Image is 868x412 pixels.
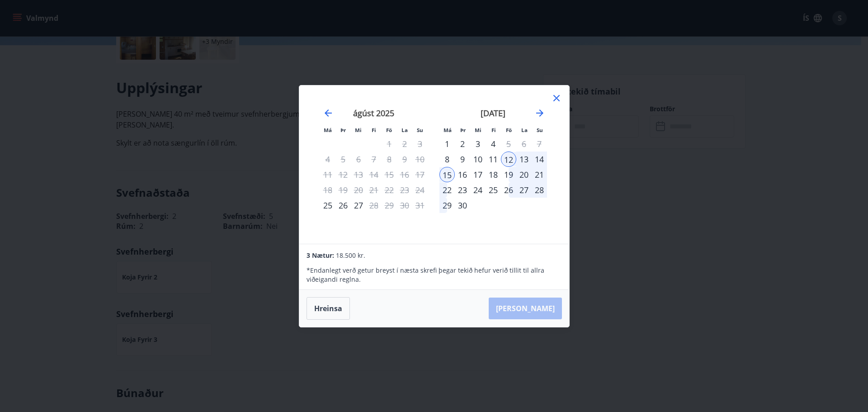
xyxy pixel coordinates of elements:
[417,127,423,133] small: Su
[486,152,501,167] td: Choose fimmtudagur, 11. september 2025 as your check-out date. It’s available.
[521,127,528,133] small: La
[412,136,428,152] td: Not available. sunnudagur, 3. ágúst 2025
[455,182,470,198] div: 23
[470,136,486,152] td: Choose miðvikudagur, 3. september 2025 as your check-out date. It’s available.
[537,127,543,133] small: Su
[443,127,452,133] small: Má
[516,182,532,198] td: Choose laugardagur, 27. september 2025 as your check-out date. It’s available.
[397,152,412,167] td: Not available. laugardagur, 9. ágúst 2025
[351,198,366,213] td: Choose miðvikudagur, 27. ágúst 2025 as your check-out date. It’s available.
[481,108,505,118] strong: [DATE]
[455,152,470,167] td: Choose þriðjudagur, 9. september 2025 as your check-out date. It’s available.
[516,152,532,167] div: 13
[320,198,335,213] div: Aðeins innritun í boði
[501,136,516,152] td: Choose föstudagur, 5. september 2025 as your check-out date. It’s available.
[439,182,455,198] td: Choose mánudagur, 22. september 2025 as your check-out date. It’s available.
[366,182,382,198] td: Not available. fimmtudagur, 21. ágúst 2025
[439,182,455,198] div: 22
[486,167,501,182] td: Choose fimmtudagur, 18. september 2025 as your check-out date. It’s available.
[516,167,532,182] td: Choose laugardagur, 20. september 2025 as your check-out date. It’s available.
[366,167,382,182] td: Not available. fimmtudagur, 14. ágúst 2025
[382,136,397,152] td: Not available. föstudagur, 1. ágúst 2025
[439,198,455,213] td: Choose mánudagur, 29. september 2025 as your check-out date. It’s available.
[412,182,428,198] td: Not available. sunnudagur, 24. ágúst 2025
[307,266,561,284] p: * Endanlegt verð getur breyst í næsta skrefi þegar tekið hefur verið tillit til allra viðeigandi ...
[486,182,501,198] div: 25
[439,136,455,152] td: Choose mánudagur, 1. september 2025 as your check-out date. It’s available.
[455,136,470,152] td: Choose þriðjudagur, 2. september 2025 as your check-out date. It’s available.
[501,182,516,198] td: Choose föstudagur, 26. september 2025 as your check-out date. It’s available.
[516,152,532,167] td: Selected. laugardagur, 13. september 2025
[470,182,486,198] div: 24
[455,198,470,213] div: 30
[532,167,547,182] td: Choose sunnudagur, 21. september 2025 as your check-out date. It’s available.
[475,127,481,133] small: Mi
[351,167,366,182] td: Not available. miðvikudagur, 13. ágúst 2025
[470,167,486,182] div: 17
[335,182,351,198] td: Not available. þriðjudagur, 19. ágúst 2025
[439,152,455,167] div: Aðeins innritun í boði
[439,198,455,213] div: 29
[320,182,335,198] td: Not available. mánudagur, 18. ágúst 2025
[323,108,334,118] div: Move backward to switch to the previous month.
[351,182,366,198] td: Not available. miðvikudagur, 20. ágúst 2025
[455,136,470,152] div: 2
[335,152,351,167] td: Not available. þriðjudagur, 5. ágúst 2025
[486,152,501,167] div: 11
[470,152,486,167] td: Choose miðvikudagur, 10. september 2025 as your check-out date. It’s available.
[386,127,392,133] small: Fö
[460,127,466,133] small: Þr
[401,127,408,133] small: La
[336,251,365,260] span: 18.500 kr.
[307,297,350,320] button: Hreinsa
[501,167,516,182] td: Choose föstudagur, 19. september 2025 as your check-out date. It’s available.
[335,198,351,213] td: Choose þriðjudagur, 26. ágúst 2025 as your check-out date. It’s available.
[532,182,547,198] div: 28
[501,136,516,152] div: Aðeins útritun í boði
[366,198,382,213] td: Choose fimmtudagur, 28. ágúst 2025 as your check-out date. It’s available.
[501,152,516,167] div: 12
[455,198,470,213] td: Choose þriðjudagur, 30. september 2025 as your check-out date. It’s available.
[455,167,470,182] td: Choose þriðjudagur, 16. september 2025 as your check-out date. It’s available.
[532,152,547,167] td: Selected. sunnudagur, 14. september 2025
[351,198,366,213] div: 27
[516,182,532,198] div: 27
[335,167,351,182] td: Not available. þriðjudagur, 12. ágúst 2025
[491,127,496,133] small: Fi
[470,182,486,198] td: Choose miðvikudagur, 24. september 2025 as your check-out date. It’s available.
[532,152,547,167] div: 14
[439,136,455,152] div: Aðeins innritun í boði
[501,167,516,182] div: 19
[534,108,545,118] div: Move forward to switch to the next month.
[397,198,412,213] td: Not available. laugardagur, 30. ágúst 2025
[412,152,428,167] td: Not available. sunnudagur, 10. ágúst 2025
[455,152,470,167] div: 9
[470,152,486,167] div: 10
[486,182,501,198] td: Choose fimmtudagur, 25. september 2025 as your check-out date. It’s available.
[501,182,516,198] div: 26
[320,152,335,167] td: Not available. mánudagur, 4. ágúst 2025
[439,152,455,167] td: Choose mánudagur, 8. september 2025 as your check-out date. It’s available.
[307,251,334,260] span: 3 Nætur:
[382,198,397,213] td: Not available. föstudagur, 29. ágúst 2025
[397,136,412,152] td: Not available. laugardagur, 2. ágúst 2025
[412,167,428,182] td: Not available. sunnudagur, 17. ágúst 2025
[382,152,397,167] td: Not available. föstudagur, 8. ágúst 2025
[506,127,512,133] small: Fö
[320,167,335,182] td: Not available. mánudagur, 11. ágúst 2025
[397,182,412,198] td: Not available. laugardagur, 23. ágúst 2025
[340,127,346,133] small: Þr
[412,198,428,213] td: Not available. sunnudagur, 31. ágúst 2025
[501,152,516,167] td: Selected as start date. föstudagur, 12. september 2025
[366,198,382,213] div: Aðeins útritun í boði
[470,167,486,182] td: Choose miðvikudagur, 17. september 2025 as your check-out date. It’s available.
[532,136,547,152] td: Not available. sunnudagur, 7. september 2025
[486,136,501,152] td: Choose fimmtudagur, 4. september 2025 as your check-out date. It’s available.
[397,167,412,182] td: Not available. laugardagur, 16. ágúst 2025
[516,167,532,182] div: 20
[355,127,362,133] small: Mi
[439,167,455,182] td: Selected as end date. mánudagur, 15. september 2025
[353,108,394,118] strong: ágúst 2025
[351,152,366,167] td: Not available. miðvikudagur, 6. ágúst 2025
[382,182,397,198] td: Not available. föstudagur, 22. ágúst 2025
